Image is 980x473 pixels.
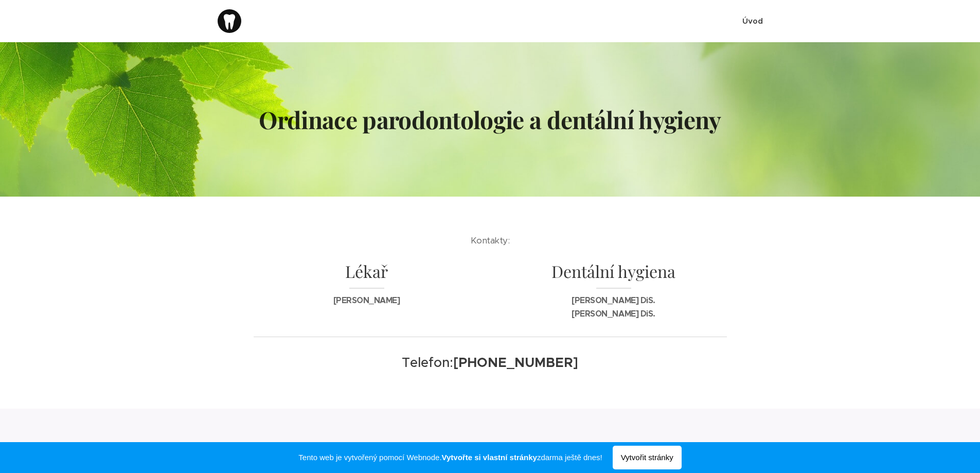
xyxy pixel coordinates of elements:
span: Tento web je vytvořený pomocí Webnode. zdarma ještě dnes! [298,451,602,464]
strong: [PERSON_NAME] [333,295,400,306]
strong: Ordinace parodontologie a dentální hygieny [259,103,721,135]
h1: Dentální hygiena [501,260,727,289]
span: Úvod [742,16,763,26]
h2: Telefon: [284,354,696,371]
strong: [PERSON_NAME] DiS. [PERSON_NAME] DiS. [572,295,655,319]
ul: Menu [740,8,763,34]
h1: Lékař [254,260,480,289]
strong: [PHONE_NUMBER] [453,354,578,371]
span: Vytvořit stránky [613,446,682,469]
p: Kontakty: [284,234,696,248]
strong: Vytvořte si vlastní stránky [442,453,537,462]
